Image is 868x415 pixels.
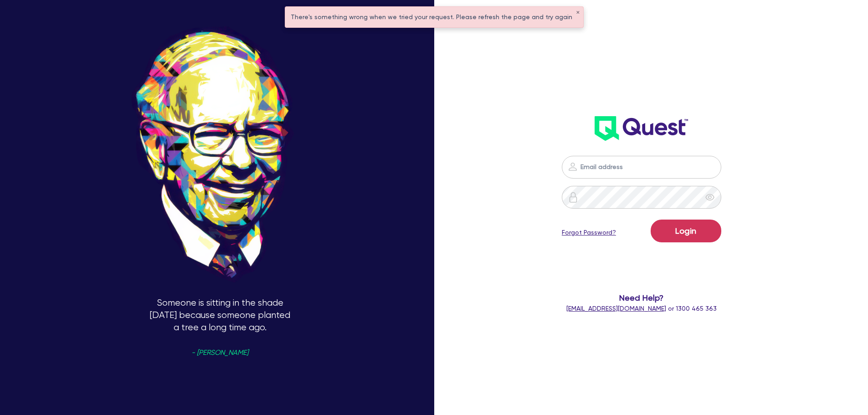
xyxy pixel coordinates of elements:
span: eye [705,193,714,202]
a: [EMAIL_ADDRESS][DOMAIN_NAME] [566,305,666,312]
img: wH2k97JdezQIQAAAABJRU5ErkJggg== [595,116,688,141]
span: Need Help? [525,292,758,304]
input: Email address [562,156,721,179]
button: ✕ [576,10,580,15]
span: or 1300 465 363 [566,305,717,312]
img: icon-password [567,161,578,172]
div: There's something wrong when we tried your request. Please refresh the page and try again [285,7,583,27]
span: - [PERSON_NAME] [191,349,248,356]
a: Forgot Password? [562,228,616,237]
button: Login [651,220,721,242]
img: icon-password [568,192,579,203]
